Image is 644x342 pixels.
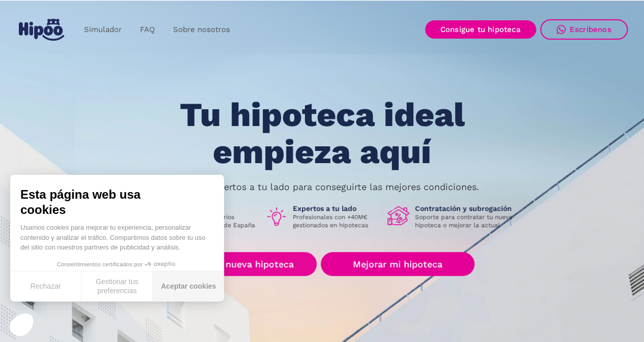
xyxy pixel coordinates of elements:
[415,204,520,213] h1: Contratación y subrogación
[570,25,611,34] div: Escríbenos
[131,20,164,40] a: FAQ
[425,20,536,39] a: Consigue tu hipoteca
[321,252,474,276] a: Mejorar mi hipoteca
[164,20,239,40] a: Sobre nosotros
[415,213,520,229] p: Soporte para contratar tu nueva hipoteca o mejorar la actual
[17,15,67,45] a: home
[129,97,515,170] h1: Tu hipoteca ideal empieza aquí
[75,20,131,40] a: Simulador
[293,204,379,213] h1: Expertos a tu lado
[170,252,317,276] a: Buscar nueva hipoteca
[540,19,628,40] a: Escríbenos
[165,183,479,191] p: Nuestros expertos a tu lado para conseguirte las mejores condiciones.
[293,213,379,229] p: Profesionales con +40M€ gestionados en hipotecas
